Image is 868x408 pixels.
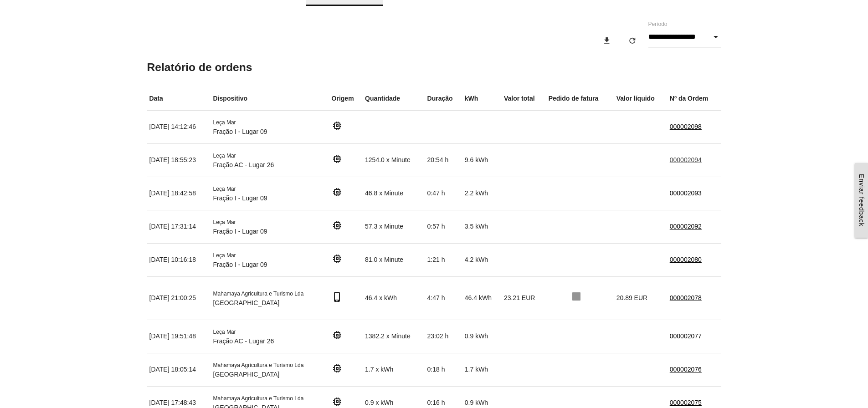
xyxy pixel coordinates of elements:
[147,61,721,73] h5: Relatório de ordens
[213,371,280,378] span: [GEOGRAPHIC_DATA]
[147,87,211,111] th: Data
[213,186,236,192] span: Leça Mar
[595,32,619,49] button: download
[213,395,304,402] span: Mahamaya Agricultura e Turismo Lda
[213,228,267,235] span: Fração I - Lugar 09
[332,291,343,302] i: phone_iphone
[329,87,363,111] th: Origem
[363,353,425,386] td: 1.7 x kWh
[147,110,211,143] td: [DATE] 14:12:46
[462,353,502,386] td: 1.7 kWh
[147,276,211,320] td: [DATE] 21:00:25
[213,362,304,368] span: Mahamaya Agricultura e Turismo Lda
[670,256,702,263] a: 000002080
[648,20,668,28] label: Período
[363,87,425,111] th: Quantidade
[614,87,668,111] th: Valor líquido
[147,177,211,210] td: [DATE] 18:42:58
[211,87,329,111] th: Dispositivo
[670,366,702,373] a: 000002076
[628,32,637,49] i: refresh
[462,210,502,243] td: 3.5 kWh
[614,276,668,320] td: 20.89 EUR
[670,123,702,130] a: 000002098
[213,329,236,335] span: Leça Mar
[462,177,502,210] td: 2.2 kWh
[670,189,702,197] a: 000002093
[147,143,211,177] td: [DATE] 18:55:23
[462,243,502,276] td: 4.2 kWh
[855,163,868,237] a: Enviar feedback
[668,87,721,111] th: Nº da Ordem
[425,177,462,210] td: 0:47 h
[213,299,280,306] span: [GEOGRAPHIC_DATA]
[363,143,425,177] td: 1254.0 x Minute
[602,32,611,49] i: download
[332,330,343,341] i: memory
[425,353,462,386] td: 0:18 h
[213,128,267,135] span: Fração I - Lugar 09
[213,194,267,202] span: Fração I - Lugar 09
[621,32,644,49] button: refresh
[332,153,343,164] i: memory
[332,187,343,198] i: memory
[425,87,462,111] th: Duração
[670,399,702,406] a: 000002075
[147,320,211,353] td: [DATE] 19:51:48
[363,243,425,276] td: 81.0 x Minute
[670,294,702,301] a: 000002078
[670,332,702,340] a: 000002077
[363,177,425,210] td: 46.8 x Minute
[462,143,502,177] td: 9.6 kWh
[363,276,425,320] td: 46.4 x kWh
[213,219,236,225] span: Leça Mar
[332,396,343,407] i: memory
[332,220,343,231] i: memory
[462,276,502,320] td: 46.4 kWh
[462,87,502,111] th: kWh
[425,243,462,276] td: 1:21 h
[213,252,236,259] span: Leça Mar
[670,156,702,163] a: 000002094
[147,210,211,243] td: [DATE] 17:31:14
[546,87,614,111] th: Pedido de fatura
[213,119,236,126] span: Leça Mar
[502,87,546,111] th: Valor total
[332,253,343,264] i: memory
[213,291,304,297] span: Mahamaya Agricultura e Turismo Lda
[213,161,274,168] span: Fração AC - Lugar 26
[425,320,462,353] td: 23:02 h
[213,153,236,159] span: Leça Mar
[213,337,274,345] span: Fração AC - Lugar 26
[502,276,546,320] td: 23.21 EUR
[213,261,267,268] span: Fração I - Lugar 09
[363,320,425,353] td: 1382.2 x Minute
[363,210,425,243] td: 57.3 x Minute
[147,243,211,276] td: [DATE] 10:16:18
[332,363,343,374] i: memory
[462,320,502,353] td: 0.9 kWh
[425,143,462,177] td: 20:54 h
[425,210,462,243] td: 0:57 h
[425,276,462,320] td: 4:47 h
[332,120,343,131] i: memory
[670,223,702,230] a: 000002092
[147,353,211,386] td: [DATE] 18:05:14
